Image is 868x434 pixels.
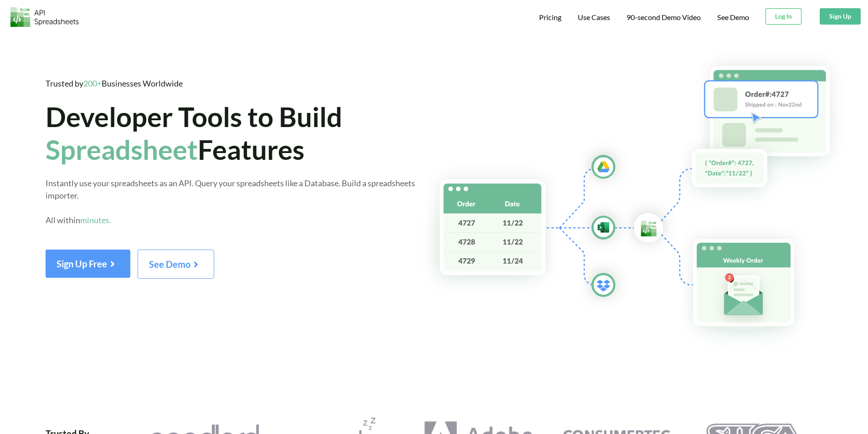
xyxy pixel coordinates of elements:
a: See Demo [717,13,749,22]
img: Hero Spreadsheet Flow [416,50,868,354]
button: Log In [765,8,801,25]
span: Pricing [539,13,561,21]
button: Sign Up Free [46,250,130,278]
span: 90-second Demo Video [627,14,701,21]
span: Instantly use your spreadsheets as an API. Query your spreadsheets like a Database. Build a sprea... [46,178,415,225]
button: Sign Up [820,8,861,25]
span: minutes. [80,215,111,225]
span: See Demo [149,259,203,270]
span: Spreadsheet [46,133,198,166]
span: Sign Up Free [56,258,119,269]
span: 200+ [83,78,102,88]
span: Trusted by Businesses Worldwide [46,78,183,88]
span: Developer Tools to Build Features [46,100,342,166]
button: See Demo [138,250,214,279]
img: Logo.png [10,7,79,27]
span: Use Cases [578,13,610,21]
a: See Demo [138,262,214,270]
